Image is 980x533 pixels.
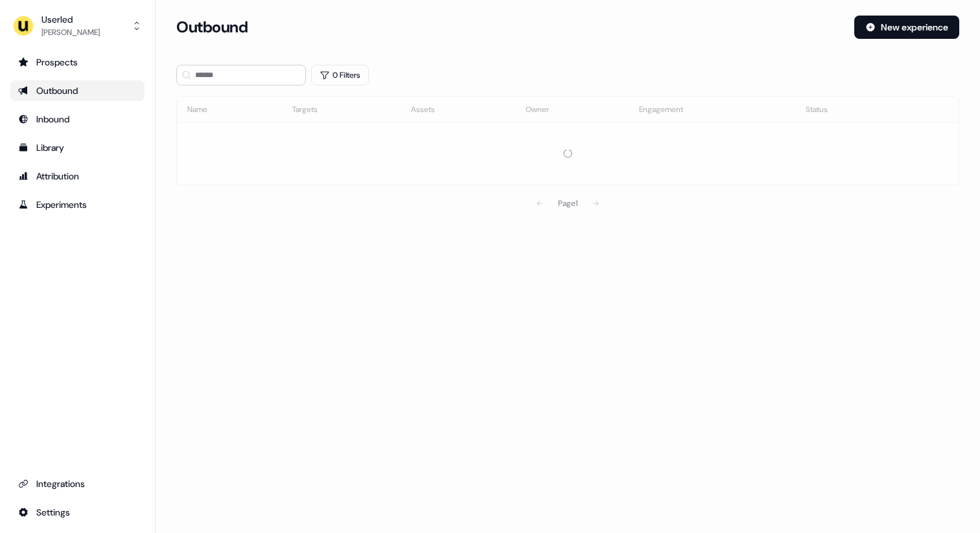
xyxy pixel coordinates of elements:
button: 0 Filters [311,65,369,85]
a: Go to templates [10,137,145,158]
div: Prospects [18,56,137,69]
a: Go to prospects [10,52,145,73]
div: Library [18,141,137,154]
a: Go to integrations [10,473,145,494]
a: Go to experiments [10,194,145,215]
div: Integrations [18,477,137,490]
div: Experiments [18,198,137,211]
div: Outbound [18,84,137,97]
a: Go to attribution [10,166,145,187]
a: Go to outbound experience [10,80,145,101]
div: Userled [41,13,100,26]
div: Attribution [18,170,137,183]
div: Settings [18,506,137,519]
h3: Outbound [176,17,248,37]
a: Go to Inbound [10,109,145,130]
a: Go to integrations [10,502,145,523]
button: Userled[PERSON_NAME] [10,10,145,41]
button: New experience [854,16,959,39]
div: Inbound [18,113,137,126]
div: [PERSON_NAME] [41,26,100,39]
